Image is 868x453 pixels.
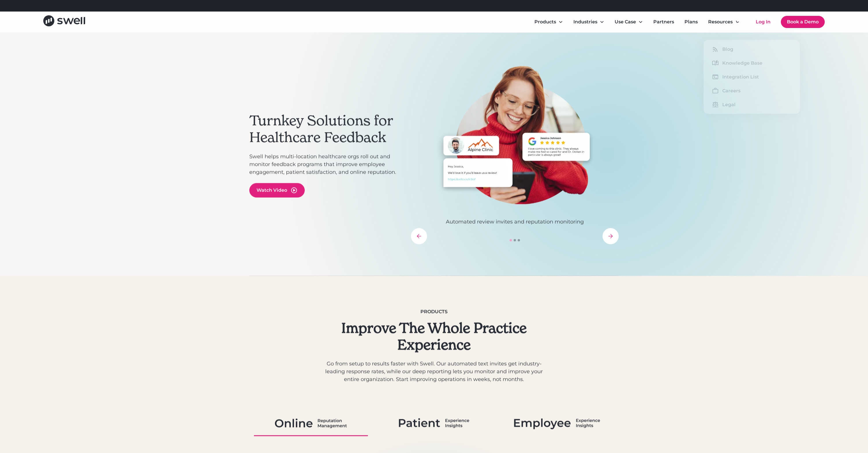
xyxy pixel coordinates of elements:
div: Show slide 2 of 3 [514,239,516,241]
div: previous slide [411,228,427,244]
div: Resources [708,18,733,25]
div: Knowledge Base [722,60,762,67]
a: Plans [680,16,702,28]
h2: Turnkey Solutions for Healthcare Feedback [249,113,405,146]
div: Products [530,16,568,28]
div: Industries [573,18,597,25]
a: Blog [708,45,795,54]
div: Watch Video [257,187,287,194]
h2: Improve The Whole Practice Experience [323,320,545,353]
a: Book a Demo [781,16,825,28]
div: Products [323,308,545,315]
div: Blog [722,46,733,53]
div: Products [534,18,556,25]
div: carousel [411,65,619,244]
a: Careers [708,86,795,96]
div: Integration List [722,74,759,81]
div: Show slide 1 of 3 [510,239,512,241]
a: Log In [750,16,776,28]
div: Show slide 3 of 3 [518,239,520,241]
div: Resources [704,16,744,28]
p: Go from setup to results faster with Swell. Our automated text invites get industry-leading respo... [323,360,545,383]
div: next slide [603,228,619,244]
div: Legal [722,101,736,108]
div: Use Case [615,18,636,25]
nav: Resources [704,40,800,114]
div: Industries [569,16,609,28]
p: Swell helps multi-location healthcare orgs roll out and monitor feedback programs that improve em... [249,153,405,176]
a: open lightbox [249,183,305,197]
a: home [43,15,85,28]
div: Use Case [610,16,648,28]
a: Legal [708,100,795,109]
div: 1 of 3 [411,65,619,226]
a: Partners [649,16,679,28]
div: Careers [722,87,740,94]
p: Automated review invites and reputation monitoring [411,218,619,226]
a: Knowledge Base [708,59,795,68]
a: Integration List [708,72,795,82]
